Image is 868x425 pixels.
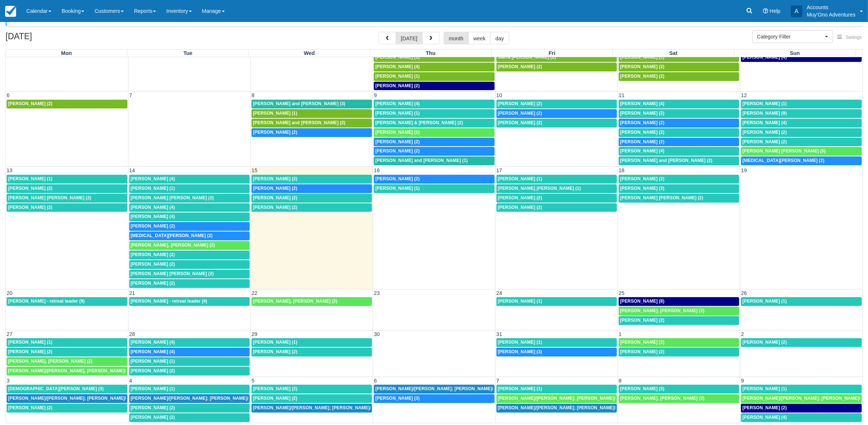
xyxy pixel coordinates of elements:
[620,111,664,116] span: [PERSON_NAME] (2)
[620,139,664,144] span: [PERSON_NAME] (2)
[375,386,537,391] span: [PERSON_NAME]/[PERSON_NAME]; [PERSON_NAME]/[PERSON_NAME] (2)
[252,194,372,203] a: [PERSON_NAME] (2)
[741,119,862,127] a: [PERSON_NAME] (4)
[619,156,739,165] a: [PERSON_NAME] and [PERSON_NAME] (2)
[251,290,258,296] span: 22
[131,340,175,345] span: [PERSON_NAME] (4)
[128,167,136,173] span: 14
[5,6,16,17] img: checkfront-main-nav-mini-logo.png
[742,55,787,60] span: [PERSON_NAME] (4)
[620,64,664,69] span: [PERSON_NAME] (2)
[131,262,175,267] span: [PERSON_NAME] (2)
[374,147,494,156] a: [PERSON_NAME] (2)
[498,396,660,401] span: [PERSON_NAME]/[PERSON_NAME]; [PERSON_NAME]/[PERSON_NAME] (2)
[496,175,617,184] a: [PERSON_NAME] (1)
[619,128,739,137] a: [PERSON_NAME] (2)
[619,348,739,356] a: [PERSON_NAME] (2)
[253,340,297,345] span: [PERSON_NAME] (1)
[129,338,250,347] a: [PERSON_NAME] (4)
[741,394,862,403] a: [PERSON_NAME]/[PERSON_NAME]; [PERSON_NAME]/[PERSON_NAME] (2)
[7,385,127,393] a: [DEMOGRAPHIC_DATA][PERSON_NAME] (3)
[740,331,745,337] span: 2
[375,130,420,135] span: [PERSON_NAME] (1)
[620,148,664,154] span: [PERSON_NAME] (4)
[618,290,625,296] span: 25
[374,175,494,184] a: [PERSON_NAME] (2)
[741,156,862,165] a: [MEDICAL_DATA][PERSON_NAME] (2)
[8,101,52,106] span: [PERSON_NAME] (2)
[253,396,297,401] span: [PERSON_NAME] (2)
[375,120,463,125] span: [PERSON_NAME] & [PERSON_NAME] (2)
[252,119,372,127] a: [PERSON_NAME] and [PERSON_NAME] (2)
[253,101,345,106] span: [PERSON_NAME] and [PERSON_NAME] (3)
[131,299,207,304] span: [PERSON_NAME] - retreat leader (9)
[252,109,372,118] a: [PERSON_NAME] (1)
[253,349,297,354] span: [PERSON_NAME] (2)
[740,290,748,296] span: 26
[496,100,617,108] a: [PERSON_NAME] (2)
[128,92,133,98] span: 7
[620,386,664,391] span: [PERSON_NAME] (3)
[791,5,802,17] div: A
[8,299,85,304] span: [PERSON_NAME] - retreat leader (9)
[129,413,250,422] a: [PERSON_NAME] (2)
[619,138,739,147] a: [PERSON_NAME] (2)
[129,297,250,306] a: [PERSON_NAME] - retreat leader (9)
[8,405,52,410] span: [PERSON_NAME] (2)
[253,176,297,181] span: [PERSON_NAME] (2)
[496,404,617,413] a: [PERSON_NAME]/[PERSON_NAME]; [PERSON_NAME]/[PERSON_NAME] (2)
[375,83,420,88] span: [PERSON_NAME] (2)
[252,297,372,306] a: [PERSON_NAME], [PERSON_NAME] (2)
[741,128,862,137] a: [PERSON_NAME] (2)
[620,55,664,60] span: [PERSON_NAME] (1)
[131,195,214,200] span: [PERSON_NAME] [PERSON_NAME] (2)
[619,394,739,403] a: [PERSON_NAME], [PERSON_NAME] (2)
[253,205,297,210] span: [PERSON_NAME] (2)
[131,396,293,401] span: [PERSON_NAME]/[PERSON_NAME]; [PERSON_NAME]/[PERSON_NAME] (2)
[496,331,503,337] span: 31
[131,281,175,286] span: [PERSON_NAME] (2)
[742,120,787,125] span: [PERSON_NAME] (4)
[8,195,91,200] span: [PERSON_NAME] [PERSON_NAME] (2)
[619,63,739,71] a: [PERSON_NAME] (2)
[741,53,862,62] a: [PERSON_NAME] (4)
[129,348,250,356] a: [PERSON_NAME] (4)
[131,271,214,276] span: [PERSON_NAME] [PERSON_NAME] (2)
[253,195,297,200] span: [PERSON_NAME] (2)
[252,184,372,193] a: [PERSON_NAME] (2)
[742,111,787,116] span: [PERSON_NAME] (9)
[619,53,739,62] a: [PERSON_NAME] (1)
[8,340,52,345] span: [PERSON_NAME] (1)
[498,101,542,106] span: [PERSON_NAME] (2)
[498,386,542,391] span: [PERSON_NAME] (1)
[742,340,787,345] span: [PERSON_NAME] (2)
[374,156,494,165] a: [PERSON_NAME] and [PERSON_NAME] (1)
[549,50,555,56] span: Fri
[5,32,98,45] h2: [DATE]
[620,195,703,200] span: [PERSON_NAME] [PERSON_NAME] (2)
[375,64,420,69] span: [PERSON_NAME] (4)
[620,120,664,125] span: [PERSON_NAME] (2)
[496,203,617,212] a: [PERSON_NAME] (2)
[373,378,377,384] span: 6
[619,184,739,193] a: [PERSON_NAME] (3)
[846,35,862,40] span: Settings
[131,349,175,354] span: [PERSON_NAME] (4)
[757,33,823,40] span: Category Filter
[128,290,136,296] span: 21
[373,92,377,98] span: 9
[807,11,856,18] p: Muy'Ono Adventures
[373,167,380,173] span: 16
[620,318,664,323] span: [PERSON_NAME] (2)
[252,338,372,347] a: [PERSON_NAME] (1)
[131,386,175,391] span: [PERSON_NAME] (1)
[375,158,467,163] span: [PERSON_NAME] and [PERSON_NAME] (1)
[619,100,739,108] a: [PERSON_NAME] (4)
[61,50,72,56] span: Mon
[251,167,258,173] span: 15
[129,184,250,193] a: [PERSON_NAME] (1)
[496,63,617,71] a: [PERSON_NAME] (2)
[253,130,297,135] span: [PERSON_NAME] (2)
[374,53,494,62] a: [PERSON_NAME] (1)
[426,50,435,56] span: Thu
